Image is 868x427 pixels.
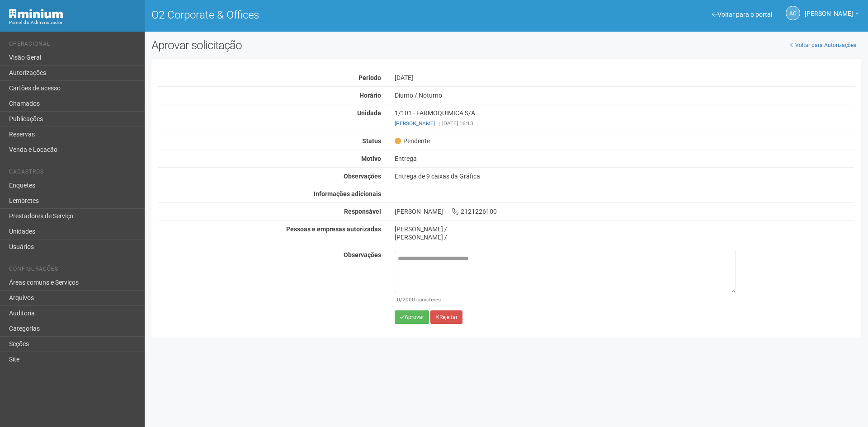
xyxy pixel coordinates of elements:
[388,155,861,163] div: Entrega
[286,225,381,233] strong: Pessoas e empresas autorizadas
[344,251,381,258] strong: Observações
[361,155,381,162] strong: Motivo
[712,11,772,18] a: Voltar para o portal
[786,6,800,20] a: AC
[397,296,400,303] span: 0
[805,1,853,17] span: Ana Carla de Carvalho Silva
[314,190,381,197] strong: Informações adicionais
[362,137,381,145] strong: Status
[395,310,429,324] button: Aprovar
[785,38,861,52] a: Voltar para Autorizações
[9,19,138,27] div: Painel do Administrador
[388,207,861,216] div: [PERSON_NAME] 2121226100
[805,11,859,19] a: [PERSON_NAME]
[395,137,430,145] span: Pendente
[9,41,138,50] li: Operacional
[430,310,462,324] button: Rejeitar
[397,296,734,304] div: /2000 caracteres
[395,233,854,241] div: [PERSON_NAME] /
[151,38,500,52] h2: Aprovar solicitação
[9,266,138,275] li: Configurações
[395,120,435,127] a: [PERSON_NAME]
[388,91,861,99] div: Diurno / Noturno
[388,74,861,82] div: [DATE]
[357,109,381,117] strong: Unidade
[151,9,500,21] h1: O2 Corporate & Offices
[395,225,854,233] div: [PERSON_NAME] /
[9,9,63,19] img: Minium
[395,119,854,127] div: [DATE] 16:13
[344,208,381,215] strong: Responsável
[359,92,381,99] strong: Horário
[439,120,440,127] span: |
[9,169,138,178] li: Cadastros
[388,109,861,127] div: 1/101 - FARMOQUIMICA S/A
[359,74,381,81] strong: Período
[344,173,381,180] strong: Observações
[388,172,861,180] div: Entrega de 9 caixas da Gráfica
